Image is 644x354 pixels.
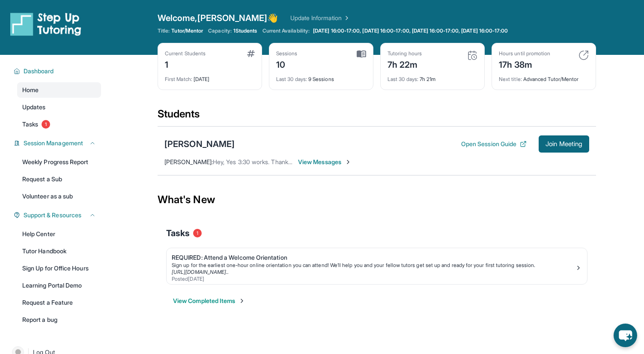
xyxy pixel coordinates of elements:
[158,12,278,24] span: Welcome, [PERSON_NAME] 👋
[467,50,477,60] img: card
[17,278,101,293] a: Learning Portal Demo
[499,76,522,82] span: Next title :
[158,27,170,34] span: Title:
[17,154,101,170] a: Weekly Progress Report
[158,181,596,219] div: What's New
[20,67,96,75] button: Dashboard
[22,86,39,94] span: Home
[345,159,352,165] img: Chevron-Right
[10,12,81,36] img: logo
[17,99,101,115] a: Updates
[461,140,527,148] button: Open Session Guide
[17,243,101,259] a: Tutor Handbook
[17,117,101,132] a: Tasks1
[165,57,206,71] div: 1
[17,226,101,242] a: Help Center
[578,50,589,60] img: card
[546,141,582,147] span: Join Meeting
[17,295,101,310] a: Request a Feature
[276,57,298,71] div: 10
[262,27,310,34] span: Current Availability:
[298,158,352,166] span: View Messages
[20,211,96,219] button: Support & Resources
[20,139,96,147] button: Session Management
[193,229,202,237] span: 1
[499,71,589,83] div: Advanced Tutor/Mentor
[172,269,229,275] a: [URL][DOMAIN_NAME]..
[171,27,203,34] span: Tutor/Mentor
[233,27,257,34] span: 1 Students
[614,324,637,347] button: chat-button
[357,50,366,58] img: card
[172,262,575,269] div: Sign up for the earliest one-hour online orientation you can attend! We’ll help you and your fell...
[17,312,101,327] a: Report a bug
[388,50,422,57] div: Tutoring hours
[172,253,575,262] div: REQUIRED: Attend a Welcome Orientation
[165,71,255,83] div: [DATE]
[388,57,422,71] div: 7h 22m
[17,82,101,98] a: Home
[173,297,245,305] button: View Completed Items
[158,107,596,126] div: Students
[342,14,350,22] img: Chevron Right
[17,261,101,276] a: Sign Up for Office Hours
[24,139,83,147] span: Session Management
[213,158,300,165] span: Hey, Yes 3:30 works. Thank you
[22,120,38,129] span: Tasks
[164,138,235,150] div: [PERSON_NAME]
[164,158,213,165] span: [PERSON_NAME] :
[208,27,232,34] span: Capacity:
[17,171,101,187] a: Request a Sub
[22,103,46,111] span: Updates
[276,76,307,82] span: Last 30 days :
[247,50,255,57] img: card
[165,76,192,82] span: First Match :
[17,189,101,204] a: Volunteer as a sub
[166,227,190,239] span: Tasks
[290,14,350,22] a: Update Information
[388,71,477,83] div: 7h 21m
[539,135,589,153] button: Join Meeting
[388,76,418,82] span: Last 30 days :
[499,50,550,57] div: Hours until promotion
[313,27,508,34] span: [DATE] 16:00-17:00, [DATE] 16:00-17:00, [DATE] 16:00-17:00, [DATE] 16:00-17:00
[276,71,366,83] div: 9 Sessions
[172,276,575,282] div: Posted [DATE]
[24,211,81,219] span: Support & Resources
[311,27,510,34] a: [DATE] 16:00-17:00, [DATE] 16:00-17:00, [DATE] 16:00-17:00, [DATE] 16:00-17:00
[167,248,587,284] a: REQUIRED: Attend a Welcome OrientationSign up for the earliest one-hour online orientation you ca...
[276,50,298,57] div: Sessions
[499,57,550,71] div: 17h 38m
[24,67,54,75] span: Dashboard
[42,120,50,129] span: 1
[165,50,206,57] div: Current Students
